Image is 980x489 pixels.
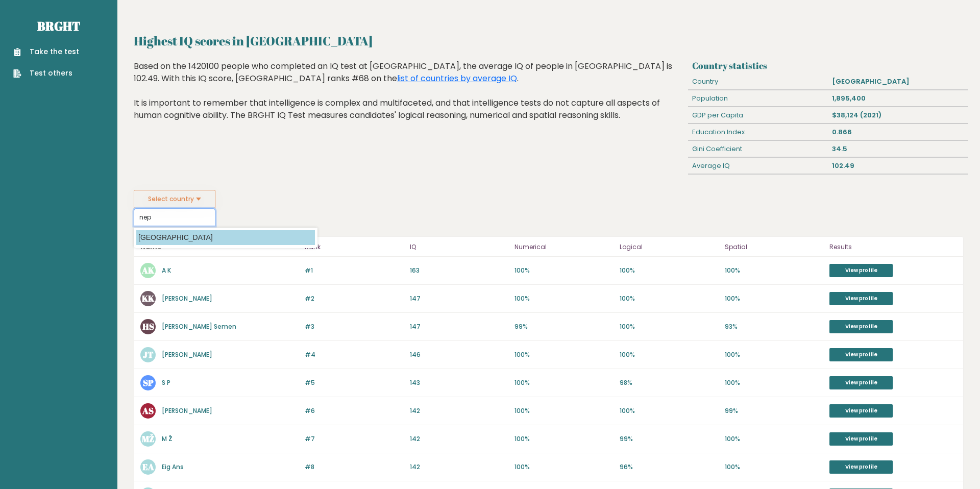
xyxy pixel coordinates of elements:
p: 100% [514,434,614,444]
p: Results [829,241,957,253]
div: Country [688,74,828,90]
p: Spatial [725,241,824,253]
p: #2 [305,294,404,303]
p: 100% [514,378,614,387]
a: View profile [829,460,893,474]
div: 102.49 [828,158,968,174]
a: S P [162,378,170,387]
a: View profile [829,432,893,446]
p: 163 [410,266,509,275]
a: [PERSON_NAME] [162,294,212,303]
a: View profile [829,404,893,418]
p: #6 [305,406,404,415]
a: View profile [829,264,893,277]
p: #8 [305,462,404,472]
p: 143 [410,378,509,387]
p: 96% [620,462,719,472]
p: 142 [410,462,509,472]
p: 100% [725,378,824,387]
p: 100% [514,406,614,415]
p: 100% [514,266,614,275]
p: 93% [725,322,824,331]
a: View profile [829,376,893,389]
a: Brght [37,18,80,34]
p: 99% [514,322,614,331]
a: View profile [829,320,893,333]
a: M Ž [162,434,173,443]
div: 1,895,400 [828,90,968,107]
button: Select country [134,190,215,208]
text: JT [143,349,154,360]
p: 146 [410,350,509,359]
h2: Highest IQ scores in [GEOGRAPHIC_DATA] [134,32,964,50]
p: 147 [410,294,509,303]
a: Take the test [13,46,79,57]
p: 100% [514,294,614,303]
a: A K [162,266,171,275]
p: 100% [725,266,824,275]
a: [PERSON_NAME] Semen [162,322,236,331]
div: 0.866 [828,124,968,140]
a: Test others [13,68,79,79]
text: KK [142,292,155,304]
p: #5 [305,378,404,387]
p: 100% [514,462,614,472]
p: 100% [620,406,719,415]
p: 100% [620,294,719,303]
div: $38,124 (2021) [828,107,968,124]
p: #1 [305,266,404,275]
div: Based on the 1420100 people who completed an IQ test at [GEOGRAPHIC_DATA], the average IQ of peop... [134,60,684,137]
text: SP [143,377,154,388]
input: Select your country [134,208,215,226]
p: 99% [620,434,719,444]
p: 142 [410,434,509,444]
div: 34.5 [828,141,968,157]
p: 100% [725,294,824,303]
p: 100% [514,350,614,359]
text: EA [142,461,154,473]
div: Gini Coefficient [688,141,828,157]
p: 98% [620,378,719,387]
div: Education Index [688,124,828,140]
div: Average IQ [688,158,828,174]
text: HS [142,321,154,332]
p: Logical [620,241,719,253]
p: #4 [305,350,404,359]
p: #7 [305,434,404,444]
p: 100% [725,350,824,359]
p: 100% [620,322,719,331]
h3: Country statistics [692,60,964,71]
a: View profile [829,348,893,361]
a: View profile [829,292,893,305]
p: 147 [410,322,509,331]
p: IQ [410,241,509,253]
p: Rank [305,241,404,253]
div: [GEOGRAPHIC_DATA] [828,74,968,90]
p: 100% [725,462,824,472]
p: 100% [620,266,719,275]
p: 142 [410,406,509,415]
a: list of countries by average IQ [397,72,517,84]
p: 100% [620,350,719,359]
a: [PERSON_NAME] [162,350,212,359]
div: GDP per Capita [688,107,828,124]
a: [PERSON_NAME] [162,406,212,415]
p: 99% [725,406,824,415]
option: [GEOGRAPHIC_DATA] [136,230,315,245]
text: AS [142,405,154,417]
text: AK [141,264,155,276]
p: #3 [305,322,404,331]
text: MŽ [142,433,154,445]
div: Population [688,90,828,107]
p: 100% [725,434,824,444]
a: Eig Ans [162,462,184,471]
p: Numerical [514,241,614,253]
